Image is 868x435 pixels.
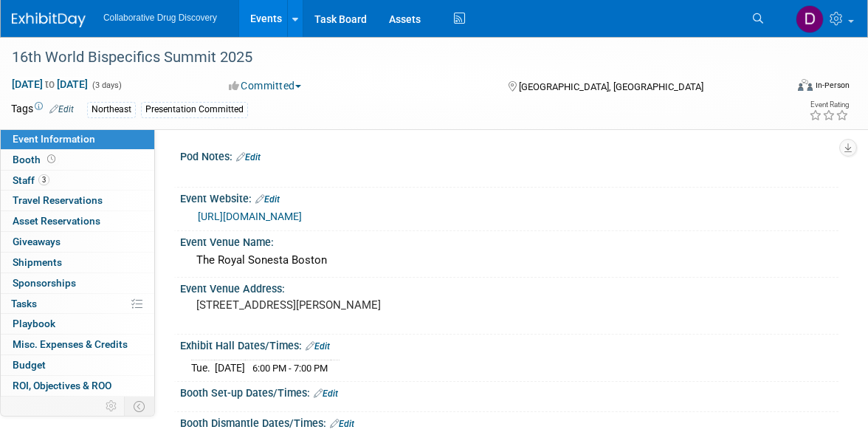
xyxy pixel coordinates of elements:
[11,78,89,91] span: [DATE] [DATE]
[196,298,438,312] pre: [STREET_ADDRESS][PERSON_NAME]
[1,294,154,314] a: Tasks
[1,150,154,170] a: Booth
[44,154,58,165] span: Booth not reserved yet
[91,81,122,90] span: (3 days)
[255,194,280,205] a: Edit
[191,360,215,375] td: Tue.
[13,338,128,350] span: Misc. Expenses & Credits
[815,80,850,91] div: In-Person
[180,231,838,250] div: Event Venue Name:
[49,104,74,114] a: Edit
[1,191,154,210] a: Travel Reservations
[38,174,49,185] span: 3
[306,341,330,352] a: Edit
[11,298,37,309] span: Tasks
[13,256,62,268] span: Shipments
[13,174,49,186] span: Staff
[180,382,838,401] div: Booth Set-up Dates/Times:
[314,388,338,399] a: Edit
[125,397,155,416] td: Toggle Event Tabs
[180,145,838,165] div: Pod Notes:
[13,359,46,371] span: Budget
[224,78,307,93] button: Committed
[180,335,838,354] div: Exhibit Hall Dates/Times:
[1,355,154,375] a: Budget
[13,215,100,227] span: Asset Reservations
[13,277,76,289] span: Sponsorships
[1,376,154,396] a: ROI, Objectives & ROO
[99,397,125,416] td: Personalize Event Tab Strip
[1,129,154,149] a: Event Information
[796,5,824,33] img: Daniel Castro
[141,102,248,117] div: Presentation Committed
[798,79,813,91] img: Format-Inperson.png
[1,253,154,273] a: Shipments
[330,419,354,429] a: Edit
[1,232,154,252] a: Giveaways
[13,318,55,329] span: Playbook
[1,171,154,191] a: Staff3
[13,154,58,165] span: Booth
[87,102,136,117] div: Northeast
[180,412,838,431] div: Booth Dismantle Dates/Times:
[191,249,827,272] div: The Royal Sonesta Boston
[180,278,838,296] div: Event Venue Address:
[1,335,154,354] a: Misc. Expenses & Credits
[1,273,154,293] a: Sponsorships
[13,194,103,206] span: Travel Reservations
[11,101,74,118] td: Tags
[1,314,154,334] a: Playbook
[103,13,217,23] span: Collaborative Drug Discovery
[809,101,849,109] div: Event Rating
[13,380,111,391] span: ROI, Objectives & ROO
[198,210,302,222] a: [URL][DOMAIN_NAME]
[180,188,838,207] div: Event Website:
[13,133,95,145] span: Event Information
[43,78,57,90] span: to
[719,77,850,99] div: Event Format
[252,363,328,374] span: 6:00 PM - 7:00 PM
[519,81,703,92] span: [GEOGRAPHIC_DATA], [GEOGRAPHIC_DATA]
[236,152,261,162] a: Edit
[7,44,768,71] div: 16th World Bispecifics Summit 2025
[12,13,86,27] img: ExhibitDay
[1,211,154,231] a: Asset Reservations
[13,236,61,247] span: Giveaways
[215,360,245,375] td: [DATE]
